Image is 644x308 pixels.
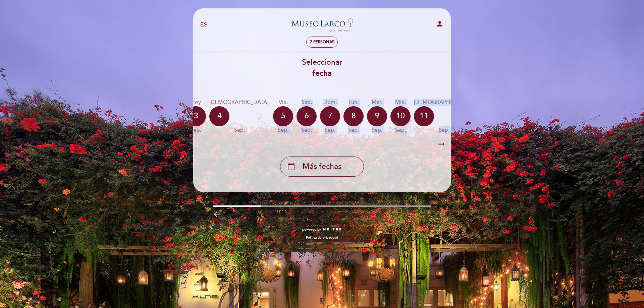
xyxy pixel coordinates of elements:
[306,235,338,240] a: Política de privacidad
[193,57,451,79] div: Seleccionar
[273,126,293,134] div: sep.
[303,161,341,172] span: Más fechas
[302,227,321,232] span: powered by
[310,40,334,45] span: 2 personas
[297,126,317,134] div: sep.
[302,227,342,232] a: powered by
[343,106,364,126] div: 8
[436,20,444,28] i: person
[209,106,229,126] div: 4
[390,126,411,134] div: sep.
[320,106,340,126] div: 7
[414,106,434,126] div: 11
[280,16,364,34] a: Museo [PERSON_NAME][GEOGRAPHIC_DATA] - Restaurant
[343,126,364,134] div: sep.
[367,99,387,106] div: mar.
[390,106,411,126] div: 10
[209,99,270,106] div: [DEMOGRAPHIC_DATA].
[313,69,332,78] b: fecha
[390,99,411,106] div: mié.
[213,210,221,218] i: arrow_backward
[367,126,387,134] div: sep.
[273,106,293,126] div: 5
[320,99,340,106] div: dom.
[297,99,317,106] div: sáb.
[287,161,295,172] i: calendar_today
[414,99,474,106] div: [DEMOGRAPHIC_DATA].
[343,99,364,106] div: lun.
[323,228,342,231] img: MEITRE
[297,106,317,126] div: 6
[414,126,474,134] div: sep.
[186,106,206,126] div: 3
[367,106,387,126] div: 9
[186,126,206,134] div: sep.
[209,126,270,134] div: sep.
[320,126,340,134] div: sep.
[186,99,206,106] div: Hoy
[273,99,293,106] div: vie.
[436,20,444,30] button: person
[436,137,446,151] i: arrow_right_alt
